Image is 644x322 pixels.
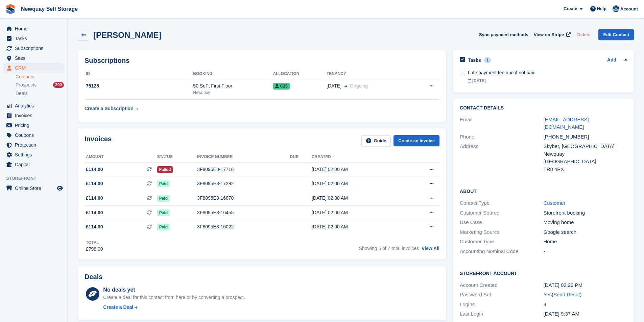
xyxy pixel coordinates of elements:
div: Total [86,240,103,246]
div: Create a Deal [103,304,133,311]
a: Add [607,56,616,64]
div: No deals yet [103,286,245,294]
span: Subscriptions [15,44,55,53]
span: Prospects [16,82,37,88]
span: £114.00 [86,180,103,187]
div: Phone [460,133,543,141]
div: - [544,248,627,255]
h2: Storefront Account [460,270,627,276]
div: Home [544,238,627,246]
span: ( ) [552,292,581,297]
th: Invoice number [197,152,290,163]
a: menu [3,53,64,63]
th: Tenancy [327,69,411,79]
div: 200 [53,82,64,88]
span: Sites [15,53,55,63]
div: Google search [544,228,627,236]
span: Showing 5 of 7 total invoices [359,246,419,251]
a: menu [3,101,64,110]
div: Customer Type [460,238,543,246]
span: Capital [15,160,55,169]
span: Tasks [15,34,55,43]
h2: Tasks [468,57,481,63]
img: Colette Pearce [613,5,619,12]
span: CRM [15,63,55,73]
time: 2025-03-09 09:37:00 UTC [544,311,579,317]
h2: Subscriptions [85,57,439,65]
img: stora-icon-8386f47178a22dfd0bd8f6a31ec36ba5ce8667c1dd55bd0f319d3a0aa187defe.svg [5,4,16,14]
span: Home [15,24,55,33]
h2: Contact Details [460,105,627,111]
div: Password Set [460,291,543,299]
div: 3F8095E8-16022 [197,223,290,230]
span: Help [597,5,606,12]
span: Analytics [15,101,55,110]
div: Contact Type [460,199,543,207]
div: [PHONE_NUMBER] [544,133,627,141]
span: Coupons [15,130,55,140]
div: Create a Subscription [85,105,134,112]
div: 1 [484,57,492,63]
span: Paid [157,209,170,216]
span: £114.00 [86,166,103,173]
a: Create a Subscription [85,102,138,115]
div: 3F8095E8-17292 [197,180,290,187]
a: menu [3,130,64,140]
div: Newquay [544,150,627,158]
span: £114.00 [86,223,103,230]
span: Deals [16,90,28,97]
th: Amount [85,152,157,163]
div: Email [460,116,543,131]
a: menu [3,160,64,169]
div: Use Case [460,219,543,226]
h2: Deals [85,273,102,281]
a: menu [3,24,64,33]
span: C25 [273,83,290,90]
div: Moving home [544,219,627,226]
a: Guide [361,135,391,146]
a: menu [3,63,64,73]
span: Account [620,6,638,13]
th: Allocation [273,69,327,79]
a: menu [3,44,64,53]
div: 3F8095E8-16870 [197,195,290,202]
a: [EMAIL_ADDRESS][DOMAIN_NAME] [544,117,589,130]
button: Delete [574,29,593,40]
a: Deals [16,90,64,97]
th: Status [157,152,197,163]
span: £114.00 [86,209,103,216]
div: Address [460,143,543,173]
span: Paid [157,224,170,230]
span: View on Stripe [534,31,564,38]
div: Customer Source [460,209,543,217]
a: Edit Contact [598,29,634,40]
th: Booking [193,69,273,79]
a: menu [3,150,64,159]
span: Protection [15,140,55,150]
a: menu [3,183,64,193]
a: View on Stripe [531,29,572,40]
h2: About [460,188,627,194]
div: [DATE] [468,78,627,84]
div: 50 SqFt First Floor [193,82,273,90]
a: Prospects 200 [16,81,64,89]
div: Last Login [460,310,543,318]
span: Pricing [15,121,55,130]
div: 3F8095E8-16455 [197,209,290,216]
div: [DATE] 02:00 AM [312,209,404,216]
a: menu [3,140,64,150]
a: Create an Invoice [393,135,439,146]
a: Newquay Self Storage [18,3,80,15]
div: [DATE] 02:00 AM [312,223,404,230]
div: [DATE] 02:00 AM [312,166,404,173]
div: [DATE] 02:00 AM [312,195,404,202]
div: [DATE] 02:00 AM [312,180,404,187]
th: ID [85,69,193,79]
div: Yes [544,291,627,299]
div: 3F8095E8-17716 [197,166,290,173]
div: Account Created [460,281,543,289]
h2: Invoices [85,135,112,146]
a: Contacts [16,74,64,80]
div: 75125 [85,82,193,90]
a: Send Reset [553,292,580,297]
